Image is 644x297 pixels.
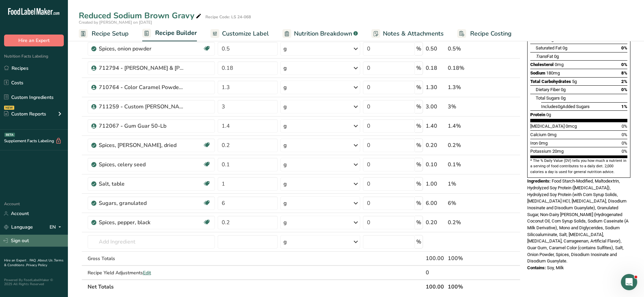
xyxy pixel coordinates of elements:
[457,26,512,41] a: Recipe Costing
[4,258,28,263] a: Hire an Expert .
[38,258,54,263] a: About Us .
[99,180,184,188] div: Salt, table
[446,279,490,294] th: 100%
[88,255,215,262] div: Gross Totals
[448,45,488,53] div: 0.5%
[539,141,548,146] span: 0mg
[99,83,184,91] div: 710764 - Color Caramel Powder 50-LB
[530,79,571,84] span: Total Carbohydrates
[536,54,553,59] span: Fat
[99,218,184,227] div: Spices, pepper, black
[4,221,33,233] a: Language
[530,158,627,175] section: * The % Daily Value (DV) tells you how much a nutrient in a serving of food contributes to a dail...
[622,141,627,146] span: 0%
[92,29,129,38] span: Recipe Setup
[383,29,444,38] span: Notes & Attachments
[448,199,488,207] div: 6%
[222,29,269,38] span: Customize Label
[283,180,287,188] div: g
[554,54,559,59] span: 0g
[622,124,627,129] span: 0%
[426,122,445,130] div: 1.40
[448,103,488,111] div: 3%
[426,103,445,111] div: 3.00
[4,35,64,46] button: Hire an Expert
[143,270,151,276] span: Edit
[99,103,184,111] div: 711259 - Custom [PERSON_NAME] 50215
[558,104,563,109] span: 0g
[536,96,560,101] span: Total Sugars
[99,64,184,72] div: 712794 - [PERSON_NAME] & [PERSON_NAME]
[26,263,47,268] a: Privacy Policy
[530,141,538,146] span: Iron
[622,149,627,154] span: 0%
[555,62,564,67] span: 0mg
[88,269,215,276] div: Recipe Yield Adjustments
[530,112,545,117] span: Protein
[283,161,287,169] div: g
[142,25,197,42] a: Recipe Builder
[546,70,560,76] span: 180mg
[621,62,627,67] span: 0%
[426,254,445,262] div: 100.00
[563,45,567,50] span: 0g
[294,29,352,38] span: Nutrition Breakdown
[621,45,627,50] span: 0%
[448,141,488,149] div: 0.2%
[530,62,554,67] span: Cholesterol
[426,218,445,227] div: 0.20
[448,64,488,72] div: 0.18%
[79,9,203,22] div: Reduced Sodium Brown Gravy
[282,26,358,41] a: Nutrition Breakdown
[527,265,546,270] span: Contains:
[536,45,562,50] span: Saturated Fat
[155,28,197,38] span: Recipe Builder
[448,180,488,188] div: 1%
[547,265,564,270] span: Soy, Milk
[426,141,445,149] div: 0.20
[536,87,560,92] span: Dietary Fiber
[283,238,287,246] div: g
[448,218,488,227] div: 0.2%
[283,103,287,111] div: g
[88,235,215,249] input: Add Ingredient
[30,258,38,263] a: FAQ .
[530,132,547,137] span: Calcium
[448,161,488,169] div: 0.1%
[283,64,287,72] div: g
[621,70,627,76] span: 8%
[561,87,566,92] span: 0g
[566,124,577,129] span: 0mcg
[283,141,287,149] div: g
[527,178,551,184] span: Ingredients:
[426,45,445,53] div: 0.50
[530,70,545,76] span: Sodium
[426,83,445,91] div: 1.30
[4,106,14,110] div: NEW
[283,199,287,207] div: g
[548,132,556,137] span: 0mg
[210,26,269,41] a: Customize Label
[448,83,488,91] div: 1.3%
[546,112,551,117] span: 0g
[426,64,445,72] div: 0.18
[426,199,445,207] div: 6.00
[371,26,444,41] a: Notes & Attachments
[530,149,551,154] span: Potassium
[552,149,564,154] span: 20mg
[572,79,577,84] span: 5g
[50,223,64,231] div: EN
[621,87,627,92] span: 0%
[79,20,152,25] span: Created by [PERSON_NAME] on [DATE]
[426,180,445,188] div: 1.00
[426,269,445,277] div: 0
[99,161,184,169] div: Spices, celery seed
[541,104,590,109] span: Includes Added Sugars
[448,122,488,130] div: 1.4%
[426,161,445,169] div: 0.10
[283,83,287,91] div: g
[4,258,63,268] a: Terms & Conditions .
[448,254,488,262] div: 100%
[4,110,46,118] div: Custom Reports
[4,278,64,286] div: Powered By FoodLabelMaker © 2025 All Rights Reserved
